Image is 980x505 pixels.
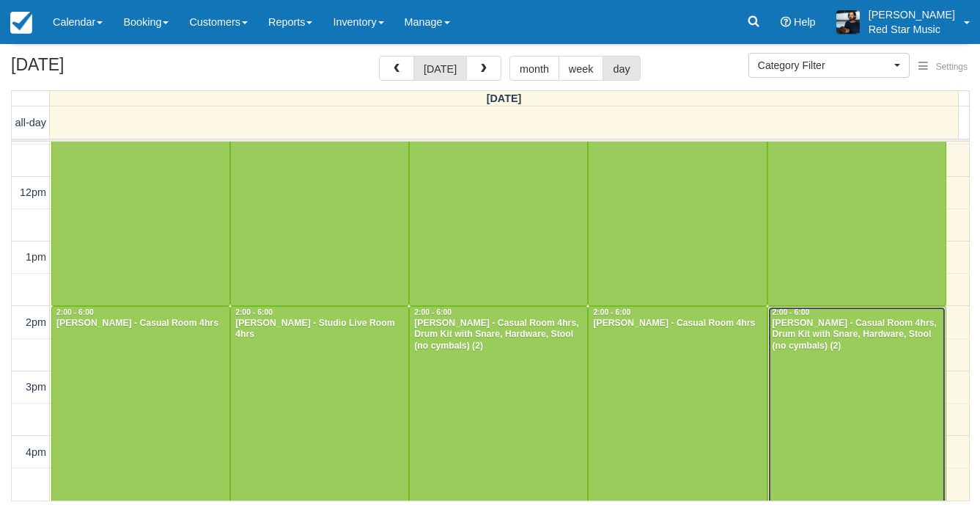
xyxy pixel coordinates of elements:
div: [PERSON_NAME] - Casual Room 4hrs, Drum Kit with Snare, Hardware, Stool (no cymbals) (2) [772,318,942,353]
p: Red Star Music [869,22,955,37]
button: week [559,56,604,81]
span: all-day [15,117,46,128]
span: 1pm [26,251,46,263]
span: [DATE] [487,92,522,104]
h2: [DATE] [11,56,196,83]
span: 2:00 - 6:00 [773,308,810,316]
span: 2:00 - 6:00 [593,308,630,316]
span: Settings [936,62,968,72]
button: month [509,56,559,81]
span: 2:00 - 6:00 [56,308,94,316]
i: Help [781,17,791,27]
div: [PERSON_NAME] - Studio Live Room 4hrs [235,318,405,341]
div: [PERSON_NAME] - Casual Room 4hrs [56,318,226,330]
span: 2pm [26,316,46,328]
span: Category Filter [758,58,891,73]
span: 2:00 - 6:00 [414,308,452,316]
button: Category Filter [748,53,910,78]
img: A1 [836,10,860,34]
div: [PERSON_NAME] - Casual Room 4hrs, Drum Kit with Snare, Hardware, Stool (no cymbals) (2) [413,318,583,353]
span: 4pm [26,446,46,458]
span: Help [794,16,816,28]
span: 2:00 - 6:00 [235,308,273,316]
span: 12pm [20,186,46,198]
button: [DATE] [413,56,467,81]
button: Settings [910,57,976,78]
p: [PERSON_NAME] [869,7,955,22]
button: day [603,56,640,81]
div: [PERSON_NAME] - Casual Room 4hrs [592,318,762,330]
img: checkfront-main-nav-mini-logo.png [10,12,32,34]
span: 3pm [26,381,46,393]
